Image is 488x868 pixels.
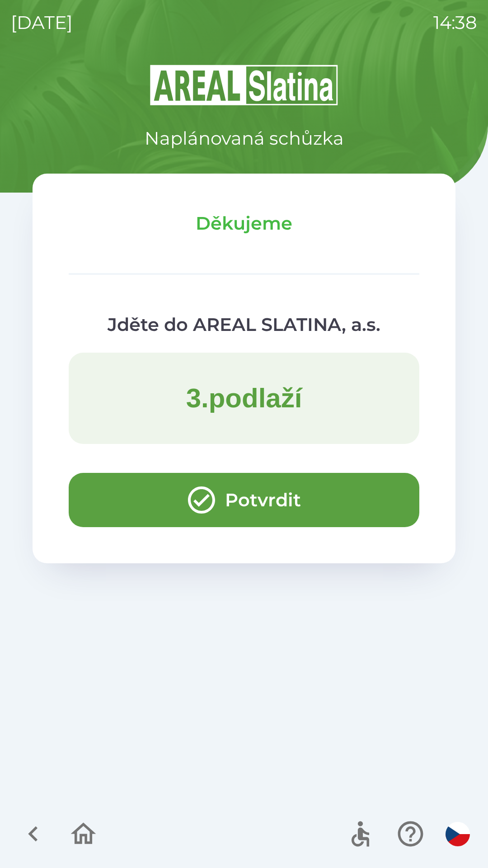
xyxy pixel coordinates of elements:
[69,473,419,527] button: Potvrdit
[145,125,344,152] p: Naplánovaná schůzka
[186,382,302,415] p: 3 . podlaží
[11,9,73,36] p: [DATE]
[446,822,470,846] img: cs flag
[69,210,419,237] p: Děkujeme
[69,311,419,338] p: Jděte do AREAL SLATINA, a.s.
[433,9,477,36] p: 14:38
[33,63,455,107] img: Logo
